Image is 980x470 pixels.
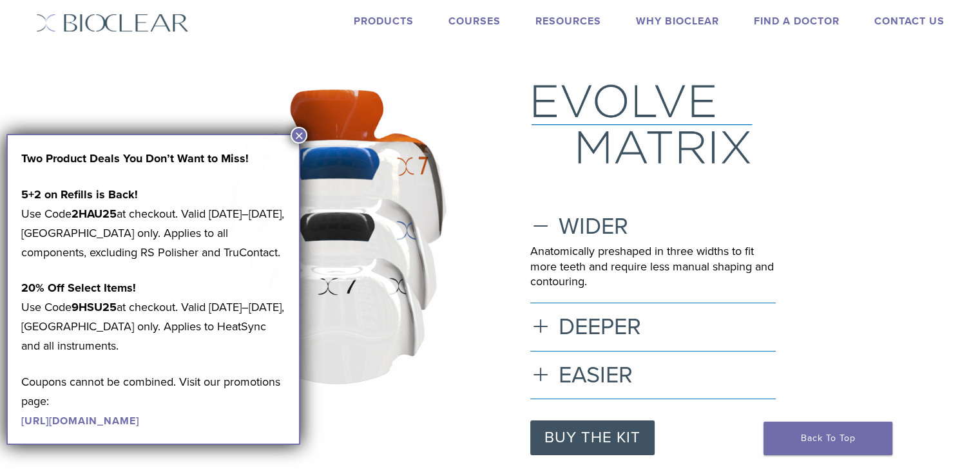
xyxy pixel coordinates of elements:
[874,15,945,28] a: Contact Us
[72,300,117,314] strong: 9HSU25
[448,15,501,28] a: Courses
[291,127,307,144] button: Close
[21,187,138,202] strong: 5+2 on Refills is Back!
[754,15,840,28] a: Find A Doctor
[764,422,892,455] a: Back To Top
[36,14,189,32] img: Bioclear
[530,361,776,389] h3: EASIER
[530,420,655,455] a: BUY THE KIT
[21,415,139,428] a: [URL][DOMAIN_NAME]
[21,278,285,355] p: Use Code at checkout. Valid [DATE]–[DATE], [GEOGRAPHIC_DATA] only. Applies to HeatSync and all in...
[72,207,117,221] strong: 2HAU25
[354,15,414,28] a: Products
[530,313,776,341] h3: DEEPER
[535,15,601,28] a: Resources
[21,151,249,165] strong: Two Product Deals You Don’t Want to Miss!
[636,15,719,28] a: Why Bioclear
[530,244,776,289] p: Anatomically preshaped in three widths to fit more teeth and require less manual shaping and cont...
[21,372,285,430] p: Coupons cannot be combined. Visit our promotions page:
[530,212,776,240] h3: WIDER
[21,281,136,295] strong: 20% Off Select Items!
[21,185,285,262] p: Use Code at checkout. Valid [DATE]–[DATE], [GEOGRAPHIC_DATA] only. Applies to all components, exc...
